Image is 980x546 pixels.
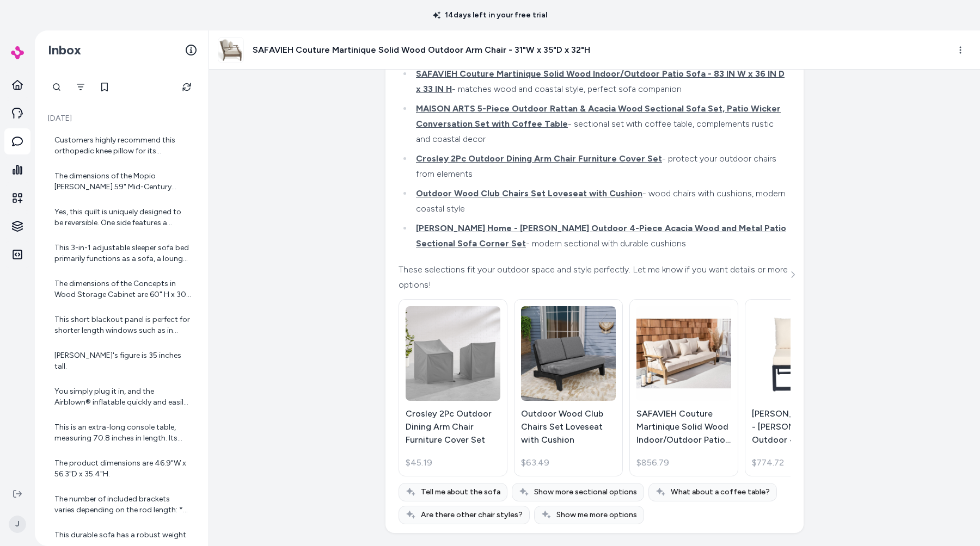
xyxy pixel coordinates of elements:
[46,451,198,486] a: The product dimensions are 46.9"W x 56.3"D x 35.4"H.
[416,153,662,164] span: Crosley 2Pc Outdoor Dining Arm Chair Furniture Cover Set
[70,76,91,98] button: Filter
[54,314,191,336] div: This short blackout panel is perfect for shorter length windows such as in basements and bedrooms.
[521,407,616,446] p: Outdoor Wood Club Chairs Set Loveseat with Cushion
[629,299,738,476] a: SAFAVIEH Couture Martinique Solid Wood Indoor/Outdoor Patio Sofa - 83 IN W x 36 IN D x 33 IN HSAF...
[752,306,847,401] img: Christopher Knight Home - Adrian Outdoor 4-Piece Acacia Wood and Metal Patio Sectional Sofa Corne...
[426,10,554,21] p: 14 days left in your free trial
[416,103,781,129] span: MAISON ARTS 5-Piece Outdoor Rattan & Acacia Wood Sectional Sofa Set, Patio Wicker Conversation Se...
[556,510,637,520] span: Show me more options
[46,113,198,124] p: [DATE]
[54,135,191,157] div: Customers highly recommend this orthopedic knee pillow for its effectiveness in alleviating hip, ...
[671,487,770,498] span: What about a coffee table?
[636,306,731,401] img: SAFAVIEH Couture Martinique Solid Wood Indoor/Outdoor Patio Sofa - 83 IN W x 36 IN D x 33 IN H
[406,407,500,446] p: Crosley 2Pc Outdoor Dining Arm Chair Furniture Cover Set
[46,200,198,235] a: Yes, this quilt is uniquely designed to be reversible. One side features a beautiful design of br...
[413,151,788,182] li: - protect your outdoor chairs from elements
[46,164,198,199] a: The dimensions of the Mopio [PERSON_NAME] 59" Mid-Century Modern TV Stand are 59" x 13.7" x 17".
[521,456,549,469] span: $63.49
[413,186,788,216] li: - wood chairs with cushions, modern coastal style
[413,66,788,97] li: - matches wood and coastal style, perfect sofa companion
[416,188,642,198] span: Outdoor Wood Club Chairs Set Loveseat with Cushion
[7,507,28,542] button: J
[54,494,191,516] div: The number of included brackets varies depending on the rod length: * 28-48 inch rod: 2 brackets ...
[786,268,799,281] button: See more
[218,38,243,63] img: SAFAVIEH-Couture-Martinique-Wood-Patio-Armchair.jpg
[54,386,191,408] div: You simply plug it in, and the Airblown® inflatable quickly and easily inflates to display the sc...
[54,350,191,372] div: [PERSON_NAME]'s figure is 35 inches tall.
[176,76,198,98] button: Refresh
[54,278,191,300] div: The dimensions of the Concepts in Wood Storage Cabinet are 60" H x 30" W x 17.125" D.
[54,243,191,264] div: This 3-in-1 adjustable sleeper sofa bed primarily functions as a sofa, a lounge chair, and a sing...
[54,207,191,228] div: Yes, this quilt is uniquely designed to be reversible. One side features a beautiful design of br...
[421,510,523,520] span: Are there other chair styles?
[413,101,788,147] li: - sectional set with coffee table, complements rustic and coastal decor
[46,236,198,271] a: This 3-in-1 adjustable sleeper sofa bed primarily functions as a sofa, a lounge chair, and a sing...
[48,42,81,58] h2: Inbox
[406,456,432,469] span: $45.19
[745,299,854,476] a: Christopher Knight Home - Adrian Outdoor 4-Piece Acacia Wood and Metal Patio Sectional Sofa Corne...
[253,44,590,57] h3: SAFAVIEH Couture Martinique Solid Wood Outdoor Arm Chair - 31"W x 35"D x 32"H
[514,299,623,476] a: Outdoor Wood Club Chairs Set Loveseat with CushionOutdoor Wood Club Chairs Set Loveseat with Cush...
[54,458,191,480] div: The product dimensions are 46.9"W x 56.3"D x 35.4"H.
[406,306,500,401] img: Crosley 2Pc Outdoor Dining Arm Chair Furniture Cover Set
[46,128,198,163] a: Customers highly recommend this orthopedic knee pillow for its effectiveness in alleviating hip, ...
[752,407,847,446] p: [PERSON_NAME] Home - [PERSON_NAME] Outdoor 4-Piece Acacia Wood and Metal Patio Sectional Sofa Cor...
[421,487,500,498] span: Tell me about the sofa
[399,299,507,476] a: Crosley 2Pc Outdoor Dining Arm Chair Furniture Cover SetCrosley 2Pc Outdoor Dining Arm Chair Furn...
[636,407,731,446] p: SAFAVIEH Couture Martinique Solid Wood Indoor/Outdoor Patio Sofa - 83 IN W x 36 IN D x 33 IN H
[416,223,786,249] span: [PERSON_NAME] Home - [PERSON_NAME] Outdoor 4-Piece Acacia Wood and Metal Patio Sectional Sofa Cor...
[46,415,198,450] a: This is an extra-long console table, measuring 70.8 inches in length. Its extended size helps cre...
[534,487,637,498] span: Show more sectional options
[54,171,191,193] div: The dimensions of the Mopio [PERSON_NAME] 59" Mid-Century Modern TV Stand are 59" x 13.7" x 17".
[11,46,24,59] img: alby Logo
[46,308,198,343] a: This short blackout panel is perfect for shorter length windows such as in basements and bedrooms.
[752,456,784,469] span: $774.72
[399,262,788,293] div: These selections fit your outdoor space and style perfectly. Let me know if you want details or m...
[46,380,198,414] a: You simply plug it in, and the Airblown® inflatable quickly and easily inflates to display the sc...
[636,456,669,469] span: $856.79
[9,516,26,533] span: J
[413,221,788,251] li: - modern sectional with durable cushions
[46,272,198,307] a: The dimensions of the Concepts in Wood Storage Cabinet are 60" H x 30" W x 17.125" D.
[54,422,191,444] div: This is an extra-long console table, measuring 70.8 inches in length. Its extended size helps cre...
[46,487,198,522] a: The number of included brackets varies depending on the rod length: * 28-48 inch rod: 2 brackets ...
[521,306,616,401] img: Outdoor Wood Club Chairs Set Loveseat with Cushion
[46,344,198,379] a: [PERSON_NAME]'s figure is 35 inches tall.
